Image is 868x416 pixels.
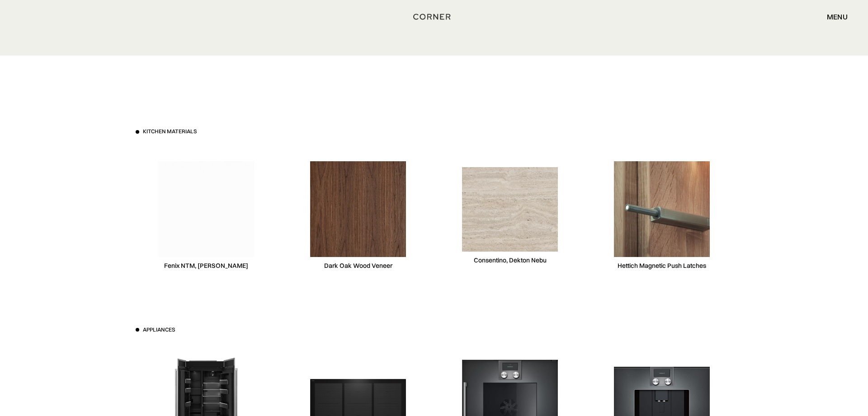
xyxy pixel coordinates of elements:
[324,262,392,270] div: Dark Oak Wood Veneer
[403,11,465,23] a: home
[818,9,848,24] div: menu
[827,13,848,20] div: menu
[143,128,197,136] h3: Kitchen materials
[143,326,175,334] h3: Appliances
[618,262,706,270] div: Hettich Magnetic Push Latches
[164,262,248,270] div: Fenix NTM, [PERSON_NAME]
[474,256,547,265] div: Consentino, Dekton Nebu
